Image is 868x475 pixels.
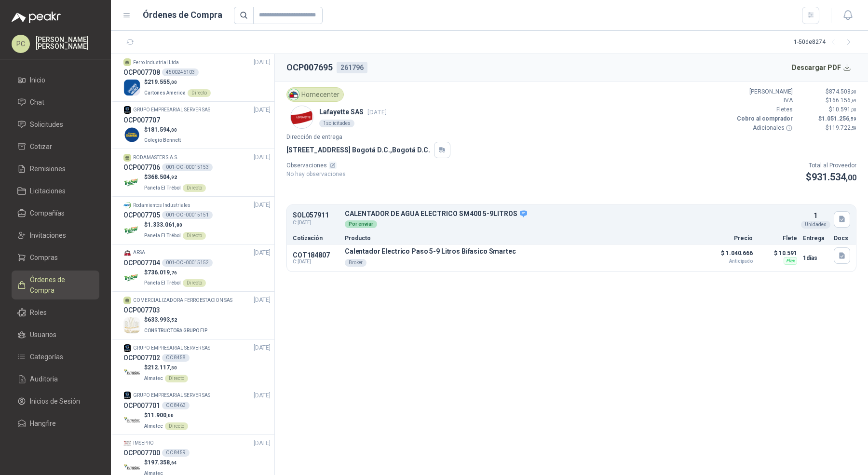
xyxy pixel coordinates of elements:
p: $ [799,87,856,96]
p: $ [144,125,183,135]
span: [DATE] [254,58,271,67]
h2: OCP007695 [286,61,333,74]
img: Company Logo [123,174,140,191]
span: Inicios de Sesión [30,396,80,407]
span: ,00 [846,173,856,182]
p: Flete [759,235,797,241]
p: RODAMASTER S.A.S. [133,154,178,162]
span: ,50 [170,365,177,370]
span: ,59 [849,116,856,122]
p: Cobro al comprador [735,114,793,123]
p: ARSA [133,249,145,257]
span: 736.019 [148,269,177,276]
span: 931.534 [812,171,856,183]
div: OC 8458 [162,354,190,362]
a: Hangfire [12,414,99,433]
img: Company Logo [123,201,131,209]
span: 368.504 [148,174,177,180]
img: Company Logo [123,249,131,257]
img: Company Logo [291,106,313,128]
a: Invitaciones [12,226,99,244]
span: ,80 [175,222,182,228]
h3: OCP007702 [123,353,160,363]
h3: OCP007703 [123,305,160,315]
span: C: [DATE] [293,219,339,227]
p: Entrega [803,235,828,241]
p: COT184807 [293,251,339,259]
a: Órdenes de Compra [12,271,99,299]
span: 1.333.061 [148,221,182,228]
p: [PERSON_NAME] [PERSON_NAME] [36,36,99,50]
p: $ 10.591 [759,247,797,259]
p: $ [799,96,856,105]
p: GRUPO EMPRESARIAL SERVER SAS [133,344,210,352]
span: ,92 [170,175,177,180]
a: Compras [12,248,99,267]
div: OC 8459 [162,449,190,457]
p: [STREET_ADDRESS] Bogotá D.C. , Bogotá D.C. [286,145,430,155]
img: Company Logo [123,270,140,286]
img: Company Logo [123,439,131,447]
span: Auditoria [30,374,58,384]
div: 4500246103 [162,68,199,76]
p: $ 1.040.666 [705,247,753,264]
img: Company Logo [123,222,140,239]
div: Directo [183,279,206,287]
img: Company Logo [123,106,131,114]
img: Company Logo [123,344,131,352]
span: Compañías [30,208,65,218]
p: SOL057911 [293,212,339,219]
span: ,52 [170,317,177,323]
span: 166.156 [829,97,856,104]
a: Chat [12,93,99,111]
a: Licitaciones [12,182,99,200]
span: 197.358 [148,459,177,466]
p: $ [144,363,188,372]
span: ,90 [851,89,856,95]
span: Invitaciones [30,230,66,241]
div: Directo [165,375,188,382]
p: Rodamientos Industriales [133,202,190,209]
div: Broker [345,259,366,267]
span: Roles [30,307,47,318]
a: Compañías [12,204,99,222]
span: [DATE] [254,391,271,400]
span: 1.051.256 [822,115,856,122]
span: [DATE] [367,109,387,116]
span: Usuarios [30,329,56,340]
p: 1 días [803,252,828,264]
div: Unidades [801,221,830,229]
span: Panela El Trébol [144,233,181,238]
span: [DATE] [254,248,271,258]
p: Ferro Industrial Ltda [133,59,179,67]
p: CALENTADOR DE AGUA ELECTRICO SM400 5-9LITROS [345,210,797,218]
p: Precio [705,235,753,241]
h3: OCP007706 [123,162,160,173]
h3: OCP007705 [123,210,160,220]
p: Producto [345,235,699,241]
a: Roles [12,303,99,322]
span: Panela El Trébol [144,185,181,190]
a: Usuarios [12,326,99,344]
p: GRUPO EMPRESARIAL SERVER SAS [133,106,210,114]
img: Company Logo [123,79,140,96]
p: $ [799,114,856,123]
p: $ [144,78,211,87]
div: 001-OC -00015151 [162,211,213,219]
a: COMERCIALIZADORA FERROESTACION SAS[DATE] OCP007703Company Logo$633.993,52CONSTRUCTORA GRUPO FIP [123,296,271,335]
a: Inicio [12,71,99,89]
span: 219.555 [148,79,177,85]
span: 874.508 [829,88,856,95]
span: ,00 [851,107,856,112]
div: 1 solicitudes [319,120,354,127]
a: Company LogoGRUPO EMPRESARIAL SERVER SAS[DATE] OCP007707Company Logo$181.594,00Colegio Bennett [123,106,271,145]
div: Por enviar [345,220,377,228]
h3: OCP007700 [123,448,160,458]
span: [DATE] [254,106,271,115]
p: Adicionales [735,123,793,133]
span: Inicio [30,75,45,85]
span: Panela El Trébol [144,280,181,285]
span: Colegio Bennett [144,137,181,143]
a: Auditoria [12,370,99,388]
div: OC 8463 [162,402,190,409]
